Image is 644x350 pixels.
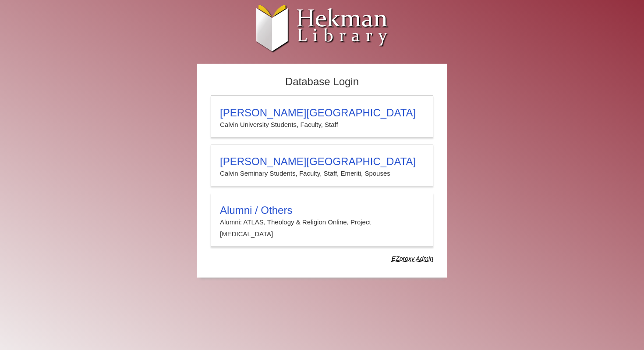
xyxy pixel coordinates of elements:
[206,73,438,91] h2: Database Login
[220,168,424,179] p: Calvin Seminary Students, Faculty, Staff, Emeriti, Spouses
[220,204,424,240] summary: Alumni / OthersAlumni: ATLAS, Theology & Religion Online, Project [MEDICAL_DATA]
[392,255,433,262] dfn: Use Alumni login
[211,95,433,137] a: [PERSON_NAME][GEOGRAPHIC_DATA]Calvin University Students, Faculty, Staff
[220,155,424,168] h3: [PERSON_NAME][GEOGRAPHIC_DATA]
[211,144,433,186] a: [PERSON_NAME][GEOGRAPHIC_DATA]Calvin Seminary Students, Faculty, Staff, Emeriti, Spouses
[220,216,424,240] p: Alumni: ATLAS, Theology & Religion Online, Project [MEDICAL_DATA]
[220,204,424,216] h3: Alumni / Others
[220,119,424,130] p: Calvin University Students, Faculty, Staff
[220,107,424,119] h3: [PERSON_NAME][GEOGRAPHIC_DATA]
